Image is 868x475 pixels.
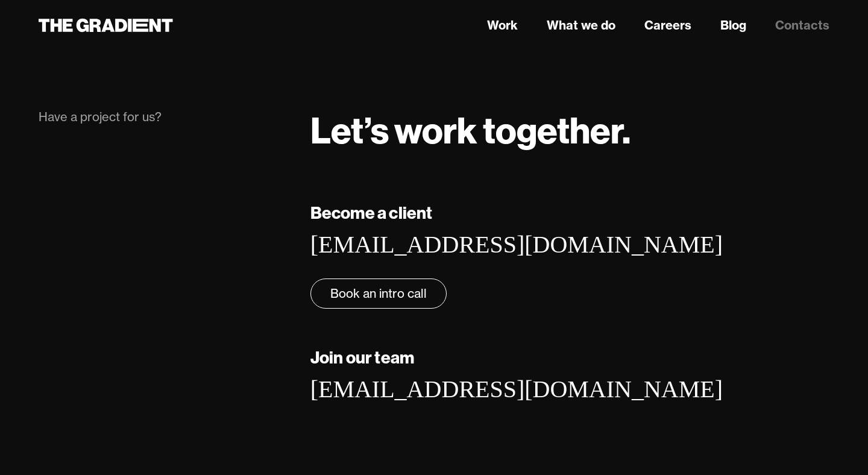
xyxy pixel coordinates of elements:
strong: Let’s work together. [310,107,631,153]
a: [EMAIL_ADDRESS][DOMAIN_NAME] [310,376,723,403]
a: Book an intro call [310,278,447,309]
strong: Join our team [310,347,415,368]
a: What we do [547,16,615,34]
a: Contacts [775,16,829,34]
a: Blog [720,16,746,34]
a: Work [487,16,518,34]
a: [EMAIL_ADDRESS][DOMAIN_NAME]‍ [310,231,723,258]
strong: Become a client [310,202,433,223]
div: Have a project for us? [39,109,286,125]
a: Careers [644,16,691,34]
